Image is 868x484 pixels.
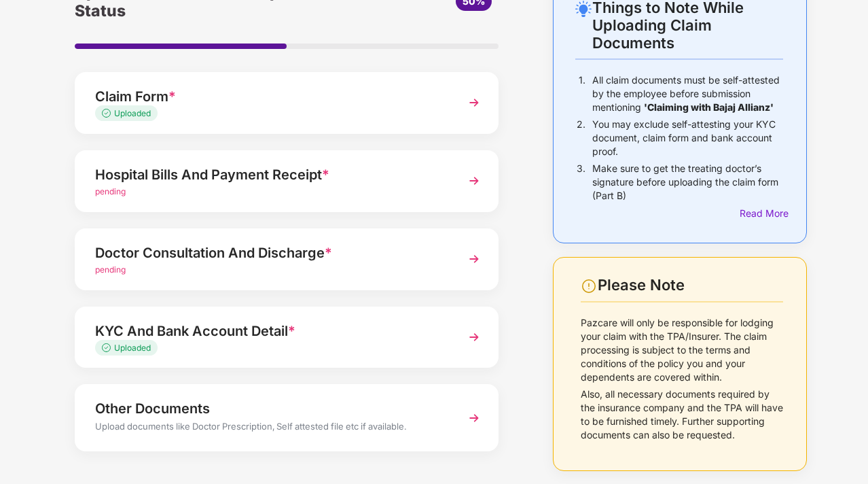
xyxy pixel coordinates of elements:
img: svg+xml;base64,PHN2ZyB4bWxucz0iaHR0cDovL3d3dy53My5vcmcvMjAwMC9zdmciIHdpZHRoPSIyNC4wOTMiIGhlaWdodD... [575,1,592,17]
span: pending [95,186,126,196]
div: Claim Form [95,86,446,107]
p: Make sure to get the treating doctor’s signature before uploading the claim form (Part B) [592,162,783,203]
div: Read More [740,206,783,221]
img: svg+xml;base64,PHN2ZyBpZD0iV2FybmluZ18tXzI0eDI0IiBkYXRhLW5hbWU9Ildhcm5pbmcgLSAyNHgyNCIgeG1sbnM9Im... [581,278,597,294]
img: svg+xml;base64,PHN2ZyBpZD0iTmV4dCIgeG1sbnM9Imh0dHA6Ly93d3cudzMub3JnLzIwMDAvc3ZnIiB3aWR0aD0iMzYiIG... [462,406,486,430]
img: svg+xml;base64,PHN2ZyBpZD0iTmV4dCIgeG1sbnM9Imh0dHA6Ly93d3cudzMub3JnLzIwMDAvc3ZnIiB3aWR0aD0iMzYiIG... [462,90,486,115]
p: Also, all necessary documents required by the insurance company and the TPA will have to be furni... [581,387,783,442]
div: KYC And Bank Account Detail [95,320,446,342]
p: 2. [577,118,585,158]
div: Please Note [598,276,783,294]
p: All claim documents must be self-attested by the employee before submission mentioning [592,73,783,114]
p: 1. [579,73,585,114]
p: 3. [577,162,585,203]
img: svg+xml;base64,PHN2ZyB4bWxucz0iaHR0cDovL3d3dy53My5vcmcvMjAwMC9zdmciIHdpZHRoPSIxMy4zMzMiIGhlaWdodD... [102,343,114,352]
p: You may exclude self-attesting your KYC document, claim form and bank account proof. [592,118,783,158]
img: svg+xml;base64,PHN2ZyBpZD0iTmV4dCIgeG1sbnM9Imh0dHA6Ly93d3cudzMub3JnLzIwMDAvc3ZnIiB3aWR0aD0iMzYiIG... [462,247,486,271]
div: Upload documents like Doctor Prescription, Self attested file etc if available. [95,419,446,437]
div: Doctor Consultation And Discharge [95,242,446,264]
span: pending [95,264,126,275]
span: Uploaded [114,343,151,353]
img: svg+xml;base64,PHN2ZyBpZD0iTmV4dCIgeG1sbnM9Imh0dHA6Ly93d3cudzMub3JnLzIwMDAvc3ZnIiB3aWR0aD0iMzYiIG... [462,325,486,349]
img: svg+xml;base64,PHN2ZyBpZD0iTmV4dCIgeG1sbnM9Imh0dHA6Ly93d3cudzMub3JnLzIwMDAvc3ZnIiB3aWR0aD0iMzYiIG... [462,169,486,193]
div: Other Documents [95,398,446,419]
div: Hospital Bills And Payment Receipt [95,164,446,186]
p: Pazcare will only be responsible for lodging your claim with the TPA/Insurer. The claim processin... [581,316,783,384]
span: Uploaded [114,108,151,118]
img: svg+xml;base64,PHN2ZyB4bWxucz0iaHR0cDovL3d3dy53My5vcmcvMjAwMC9zdmciIHdpZHRoPSIxMy4zMzMiIGhlaWdodD... [102,109,114,118]
b: 'Claiming with Bajaj Allianz' [644,101,774,113]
